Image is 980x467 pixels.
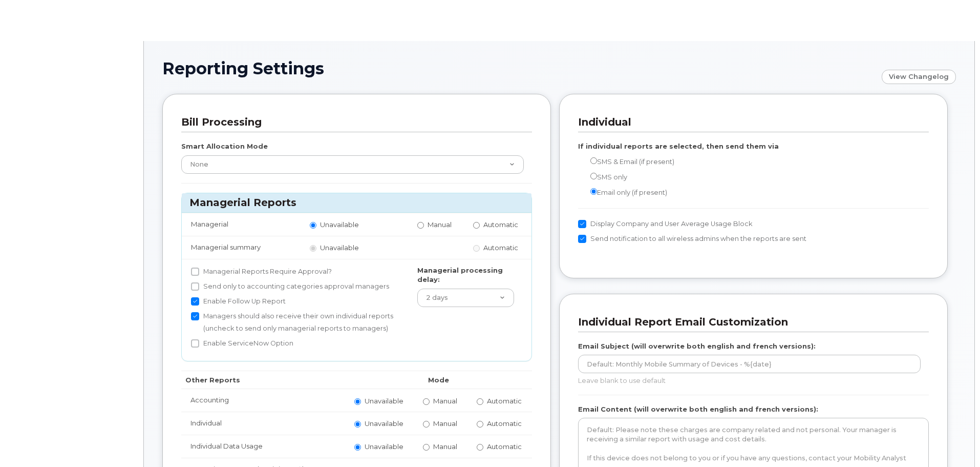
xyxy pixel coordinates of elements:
span: Automatic [487,397,522,405]
label: Display Company and User Average Usage Block [578,218,753,230]
input: SMS only [590,173,597,179]
label: Email Content (will overwrite both english and french versions): [578,404,818,414]
input: Enable Follow Up Report [191,297,199,306]
input: Manual [417,222,424,229]
input: Send only to accounting categories approval managers [191,282,199,291]
input: Enable ServiceNow Option [191,339,199,348]
td: Individual Data Usage [181,435,345,458]
span: Unavailable [320,220,359,229]
span: Manual [433,397,457,405]
span: Unavailable [365,442,403,451]
label: Email only (if present) [578,186,667,199]
input: Automatic [473,245,480,252]
label: Managers should also receive their own individual reports (uncheck to send only managerial report... [191,310,399,335]
label: Enable Follow Up Report [191,295,286,308]
h1: Reporting Settings [162,59,877,77]
span: Automatic [487,419,522,428]
input: Unavailable [310,222,316,229]
h3: Managerial Reports [189,196,524,210]
span: Automatic [487,442,522,451]
span: Manual [428,220,452,229]
p: Leave blank to use default [578,376,921,385]
th: Other Reports [181,371,345,389]
label: Email Subject (will overwrite both english and french versions): [578,341,816,351]
h3: Individual Report Email Customization [578,315,921,329]
input: Manual [423,444,430,451]
label: Send only to accounting categories approval managers [191,280,389,293]
input: Default: Monthly Mobile Summary of Devices - %{date} [578,355,921,373]
span: Unavailable [365,397,403,405]
span: Manual [433,419,457,428]
input: Display Company and User Average Usage Block [578,220,586,228]
input: SMS & Email (if present) [590,157,597,164]
input: Automatic [477,421,483,428]
span: Manual [433,442,457,451]
label: Enable ServiceNow Option [191,337,293,350]
input: Manual [423,398,430,405]
input: Managers should also receive their own individual reports (uncheck to send only managerial report... [191,312,199,320]
span: Automatic [483,220,518,229]
input: Unavailable [310,245,316,252]
span: Unavailable [365,419,403,428]
label: Managerial processing delay: [417,266,515,285]
input: Unavailable [354,444,361,451]
span: Unavailable [320,243,359,252]
input: Manual [423,421,430,428]
input: Send notification to all wireless admins when the reports are sent [578,235,586,243]
span: Automatic [483,243,518,252]
td: Accounting [181,389,345,412]
input: Managerial Reports Require Approval? [191,268,199,276]
label: SMS only [578,171,627,184]
input: Automatic [473,222,480,229]
th: Mode [345,371,532,389]
label: Send notification to all wireless admins when the reports are sent [578,233,806,245]
label: SMS & Email (if present) [578,155,674,168]
input: Unavailable [354,398,361,405]
input: Automatic [477,398,483,405]
input: Unavailable [354,421,361,428]
td: Managerial [182,213,301,236]
label: Managerial Reports Require Approval? [191,266,332,278]
label: Smart Allocation Mode [181,141,268,151]
input: Email only (if present) [590,188,597,195]
td: Individual [181,412,345,435]
h3: Bill Processing [181,115,524,129]
h3: Individual [578,115,921,129]
input: Automatic [477,444,483,451]
td: Managerial summary [182,236,301,259]
label: If individual reports are selected, then send them via [578,141,779,151]
a: View Changelog [882,70,956,84]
